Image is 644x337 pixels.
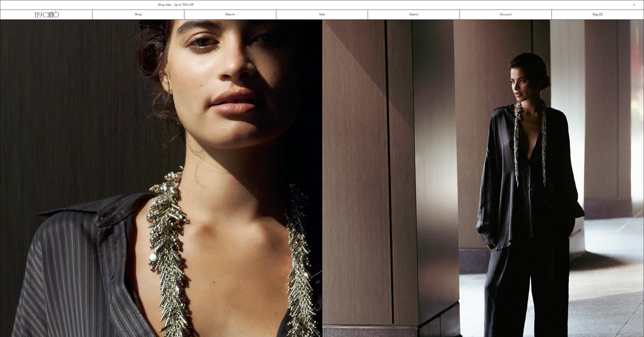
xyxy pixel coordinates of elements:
[460,10,552,19] a: Account
[276,10,368,19] a: Sale
[600,13,602,17] span: 0
[552,10,644,19] a: Bag ()
[368,10,460,19] a: Search
[92,10,184,19] a: Shop
[600,12,603,17] span: )
[158,3,193,7] a: Shop Sale - Up to 70% Off
[184,10,276,19] a: New In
